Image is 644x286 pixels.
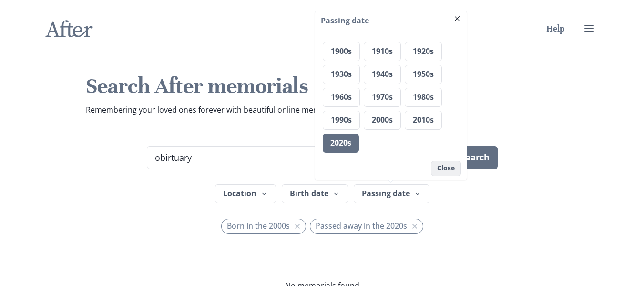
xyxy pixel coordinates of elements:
[364,42,401,61] button: 1910s
[321,15,461,26] h3: Passing date
[215,184,276,203] button: Location
[323,134,359,153] button: 2020s
[227,222,290,231] span: Born in the 2000s
[323,65,360,84] button: 1930s
[451,13,463,24] button: Close
[364,88,401,107] button: 1970s
[316,222,407,231] span: Passed away in the 2020s
[147,219,498,234] ul: Active filters
[440,146,497,169] button: Search
[405,42,442,61] button: 1920s
[405,88,442,107] button: 1980s
[86,73,559,100] h1: Search After memorials
[364,65,401,84] button: 1940s
[364,111,401,130] button: 2000s
[323,88,360,107] button: 1960s
[354,184,429,203] button: Passing date
[282,184,348,203] button: Birth date
[323,111,360,130] button: 1990s
[323,42,360,61] button: 1900s
[580,19,599,38] button: user menu
[147,146,433,169] input: Search term
[405,111,442,130] button: 2010s
[293,222,302,231] button: Remove filter
[431,161,461,176] button: Close
[86,104,559,116] p: Remembering your loved ones forever with beautiful online memorials.
[405,65,442,84] button: 1950s
[410,222,419,231] button: Remove filter
[546,23,564,34] a: Help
